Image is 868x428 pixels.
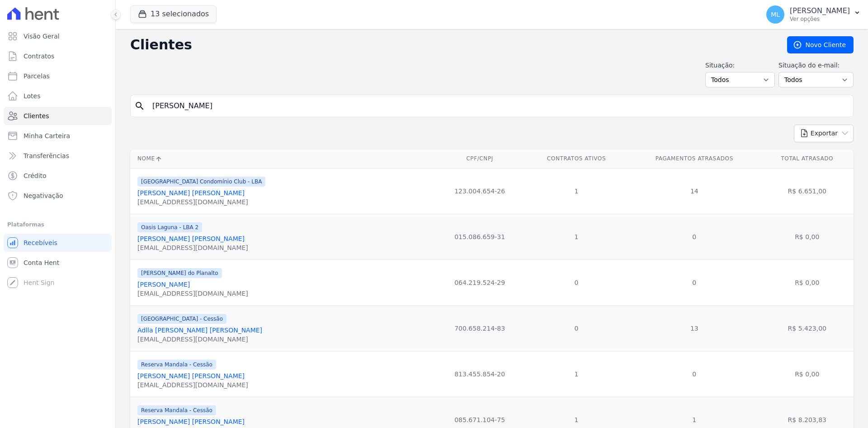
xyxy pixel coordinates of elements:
[24,258,59,267] span: Conta Hent
[4,127,112,145] a: Minha Carteira
[771,11,780,18] span: ML
[137,314,226,324] span: [GEOGRAPHIC_DATA] - Cessão
[705,61,775,70] label: Situação:
[4,254,112,272] a: Conta Hent
[24,238,57,247] span: Recebíveis
[4,167,112,185] a: Crédito
[525,168,628,214] td: 1
[761,168,854,214] td: R$ 6.651,00
[4,87,112,105] a: Lotes
[761,351,854,397] td: R$ 0,00
[525,260,628,305] td: 0
[434,214,525,260] td: 015.086.659-31
[137,177,265,187] span: [GEOGRAPHIC_DATA] Condomínio Club - LBA
[137,335,262,344] div: [EMAIL_ADDRESS][DOMAIN_NAME]
[4,187,112,205] a: Negativação
[761,260,854,305] td: R$ 0,00
[794,125,854,142] button: Exportar
[137,197,265,207] div: [EMAIL_ADDRESS][DOMAIN_NAME]
[628,214,760,260] td: 0
[761,305,854,351] td: R$ 5.423,00
[24,191,63,200] span: Negativação
[4,234,112,252] a: Recebíveis
[628,305,760,351] td: 13
[134,101,145,111] i: search
[137,372,245,380] a: [PERSON_NAME] [PERSON_NAME]
[628,260,760,305] td: 0
[24,171,47,180] span: Crédito
[4,147,112,165] a: Transferências
[130,37,773,53] h2: Clientes
[628,149,760,168] th: Pagamentos Atrasados
[434,351,525,397] td: 813.455.854-20
[137,418,245,425] a: [PERSON_NAME] [PERSON_NAME]
[137,268,222,278] span: [PERSON_NAME] do Planalto
[24,111,49,120] span: Clientes
[130,5,217,23] button: 13 selecionados
[4,27,112,45] a: Visão Geral
[628,168,760,214] td: 14
[137,405,216,415] span: Reserva Mandala - Cessão
[137,189,245,197] a: [PERSON_NAME] [PERSON_NAME]
[525,214,628,260] td: 1
[759,2,868,27] button: ML [PERSON_NAME] Ver opções
[790,15,850,23] p: Ver opções
[24,91,41,101] span: Lotes
[4,47,112,65] a: Contratos
[434,305,525,351] td: 700.658.214-83
[434,168,525,214] td: 123.004.654-26
[628,351,760,397] td: 0
[4,107,112,125] a: Clientes
[24,32,60,41] span: Visão Geral
[137,222,202,232] span: Oasis Laguna - LBA 2
[4,67,112,85] a: Parcelas
[761,149,854,168] th: Total Atrasado
[137,289,248,298] div: [EMAIL_ADDRESS][DOMAIN_NAME]
[137,327,262,334] a: Adlla [PERSON_NAME] [PERSON_NAME]
[525,149,628,168] th: Contratos Ativos
[434,149,525,168] th: CPF/CNPJ
[761,214,854,260] td: R$ 0,00
[137,281,190,288] a: [PERSON_NAME]
[525,305,628,351] td: 0
[24,52,54,61] span: Contratos
[147,97,849,115] input: Buscar por nome, CPF ou e-mail
[137,360,216,370] span: Reserva Mandala - Cessão
[24,72,50,81] span: Parcelas
[137,235,245,242] a: [PERSON_NAME] [PERSON_NAME]
[24,131,70,140] span: Minha Carteira
[787,36,854,53] a: Novo Cliente
[130,149,434,168] th: Nome
[525,351,628,397] td: 1
[24,151,69,160] span: Transferências
[778,61,854,70] label: Situação do e-mail:
[137,380,248,390] div: [EMAIL_ADDRESS][DOMAIN_NAME]
[434,260,525,305] td: 064.219.524-29
[7,219,108,230] div: Plataformas
[790,6,850,15] p: [PERSON_NAME]
[137,243,248,252] div: [EMAIL_ADDRESS][DOMAIN_NAME]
